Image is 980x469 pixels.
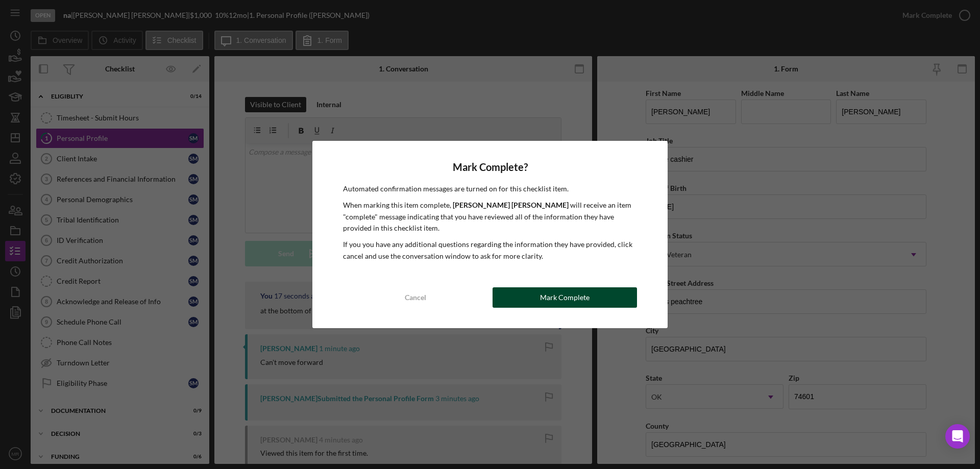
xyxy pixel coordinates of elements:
p: When marking this item complete, will receive an item "complete" message indicating that you have... [343,200,637,234]
p: If you you have any additional questions regarding the information they have provided, click canc... [343,239,637,262]
button: Mark Complete [493,287,637,308]
div: Open Intercom Messenger [945,424,970,449]
p: Automated confirmation messages are turned on for this checklist item. [343,183,637,194]
b: [PERSON_NAME] [PERSON_NAME] [453,201,569,209]
button: Cancel [343,287,487,308]
div: Mark Complete [540,287,590,308]
h4: Mark Complete? [343,161,637,173]
div: Cancel [405,287,426,308]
